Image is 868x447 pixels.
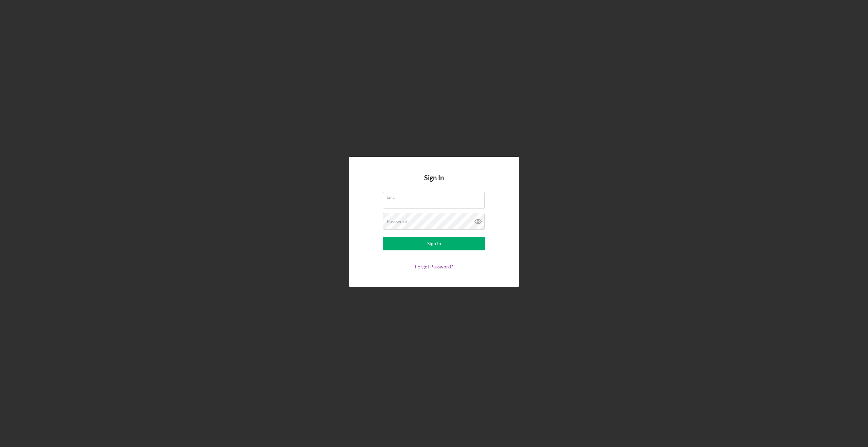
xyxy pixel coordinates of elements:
[383,237,485,250] button: Sign In
[387,219,407,224] label: Password
[415,264,453,269] a: Forgot Password?
[387,192,485,200] label: Email
[427,237,441,250] div: Sign In
[424,174,444,192] h4: Sign In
